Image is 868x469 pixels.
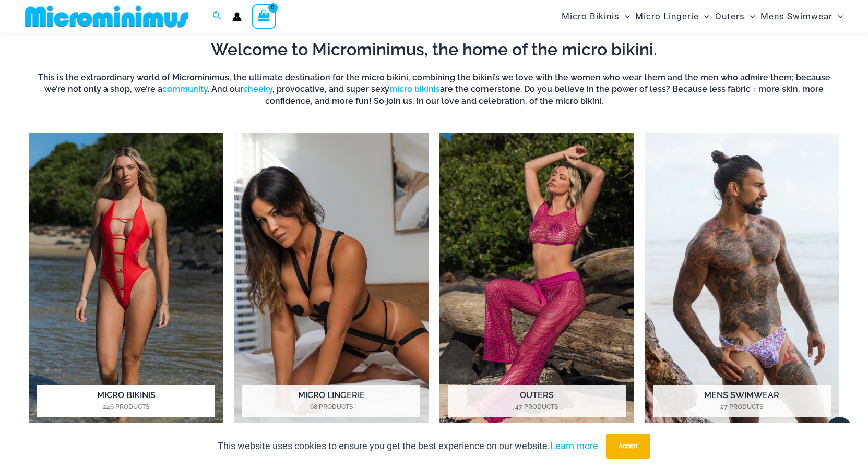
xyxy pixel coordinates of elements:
a: Visit product category Micro Lingerie [234,133,429,432]
span: Menu Toggle [699,3,709,30]
mark: 47 Products [448,402,626,412]
a: Visit product category Outers [439,133,634,432]
p: This website uses cookies to ensure you get the best experience on our website. [218,438,598,454]
span: Micro Lingerie [635,3,699,30]
h2: Welcome to Microminimus, the home of the micro bikini. [29,39,839,61]
mark: 246 Products [37,402,215,412]
a: Learn more [550,440,598,451]
a: Visit product category Micro Bikinis [29,133,223,432]
a: Search icon link [212,10,222,23]
span: Outers [715,3,745,30]
a: Visit product category Mens Swimwear [645,133,839,432]
a: OutersMenu ToggleMenu Toggle [712,3,758,30]
a: Account icon link [232,12,242,21]
mark: 27 Products [653,402,831,412]
span: Menu Toggle [745,3,755,30]
span: Mens Swimwear [760,3,833,30]
a: Mens SwimwearMenu ToggleMenu Toggle [758,3,846,30]
a: Micro LingerieMenu ToggleMenu Toggle [633,3,712,30]
img: Outers [439,133,634,432]
a: cheeky [243,84,272,94]
h6: This is the extraordinary world of Microminimus, the ultimate destination for the micro bikini, c... [29,72,839,107]
nav: Site Navigation [557,2,847,31]
a: Micro BikinisMenu ToggleMenu Toggle [559,3,633,30]
a: View Shopping Cart, empty [252,4,276,28]
button: Accept [606,434,650,459]
h2: Micro Lingerie [242,385,420,417]
span: Micro Bikinis [562,3,620,30]
img: Micro Lingerie [234,133,429,432]
h2: Outers [448,385,626,417]
h2: Mens Swimwear [653,385,831,417]
a: micro bikinis [389,84,440,94]
img: Mens Swimwear [645,133,839,432]
span: Menu Toggle [833,3,843,30]
a: community [162,84,208,94]
mark: 68 Products [242,402,420,412]
img: MM SHOP LOGO FLAT [21,5,193,28]
img: Micro Bikinis [29,133,223,432]
span: Menu Toggle [620,3,630,30]
h2: Micro Bikinis [37,385,215,417]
